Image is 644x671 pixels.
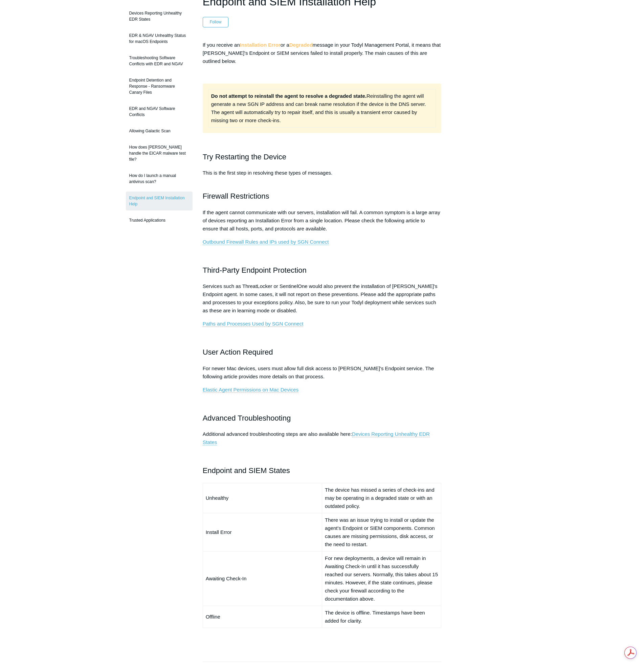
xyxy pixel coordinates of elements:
strong: Do not attempt to reinstall the agent to resolve a degraded state. [211,93,367,99]
td: For new deployments, a device will remain in Awaiting Check-In until it has successfully reached ... [322,551,441,606]
h2: Endpoint and SIEM States [203,465,442,476]
td: Unhealthy [203,483,322,513]
p: Services such as ThreatLocker or SentinelOne would also prevent the installation of [PERSON_NAME]... [203,282,442,315]
td: There was an issue trying to install or update the agent's Endpoint or SIEM components. Common ca... [322,513,441,551]
a: Endpoint and SIEM Installation Help [126,192,193,210]
a: Allowing Galactic Scan [126,125,193,137]
a: Troubleshooting Software Conflicts with EDR and NGAV [126,51,193,70]
p: This is the first step in resolving these types of messages. [203,169,442,185]
td: The device is offline. Timestamps have been added for clarity. [322,606,441,628]
a: Trusted Applications [126,214,193,227]
a: Elastic Agent Permissions on Mac Devices [203,387,298,393]
a: Devices Reporting Unhealthy EDR States [203,431,430,445]
td: Reinstalling the agent will generate a new SGN IP address and can break name resolution if the de... [208,89,436,127]
p: If the agent cannot communicate with our servers, installation will fail. A common symptom is a l... [203,208,442,233]
a: How does [PERSON_NAME] handle the EICAR malware test file? [126,141,193,166]
a: Outbound Firewall Rules and IPs used by SGN Connect [203,239,329,245]
a: Endpoint Detention and Response - Ransomware Canary Files [126,74,193,99]
a: Paths and Processes Used by SGN Connect [203,321,304,327]
td: Awaiting Check-In [203,551,322,606]
h2: Third-Party Endpoint Protection [203,264,442,276]
h2: Firewall Restrictions [203,190,442,202]
a: How do I launch a manual antivirus scan? [126,169,193,188]
a: EDR and NGAV Software Conflicts [126,102,193,121]
button: Follow Article [203,17,229,27]
p: If you receive an or a message in your Todyl Management Portal, it means that [PERSON_NAME]'s End... [203,41,442,65]
h2: Advanced Troubleshooting [203,412,442,424]
strong: Installation Error [240,42,281,48]
p: Additional advanced troubleshooting steps are also available here: [203,430,442,446]
strong: Degraded [289,42,313,48]
p: For newer Mac devices, users must allow full disk access to [PERSON_NAME]'s Endpoint service. The... [203,364,442,381]
h2: User Action Required [203,346,442,358]
td: Install Error [203,513,322,551]
td: Offline [203,606,322,628]
td: The device has missed a series of check-ins and may be operating in a degraded state or with an o... [322,483,441,513]
a: EDR & NGAV Unhealthy Status for macOS Endpoints [126,29,193,48]
a: Devices Reporting Unhealthy EDR States [126,7,193,26]
h2: Try Restarting the Device [203,151,442,163]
